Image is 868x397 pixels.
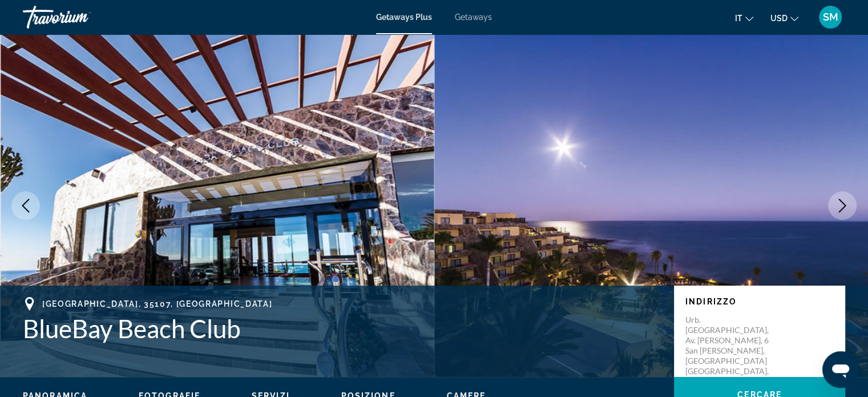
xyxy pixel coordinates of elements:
h1: BlueBay Beach Club [23,314,663,343]
p: Urb. [GEOGRAPHIC_DATA], Av. [PERSON_NAME], 6 San [PERSON_NAME], [GEOGRAPHIC_DATA] [GEOGRAPHIC_DAT... [685,315,777,397]
span: USD [770,14,788,23]
a: Getaways Plus [376,13,432,22]
iframe: Кнопка запуска окна обмена сообщениями [822,351,859,388]
p: Indirizzo [685,297,834,306]
a: Getaways [455,13,492,22]
span: it [735,14,742,23]
button: Change language [735,10,753,26]
button: Previous image [11,191,40,220]
a: Travorium [23,2,137,32]
span: [GEOGRAPHIC_DATA], 35107, [GEOGRAPHIC_DATA] [42,299,272,308]
button: Change currency [770,10,798,26]
button: Next image [828,191,857,220]
span: SM [823,11,838,23]
button: User Menu [815,5,845,29]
